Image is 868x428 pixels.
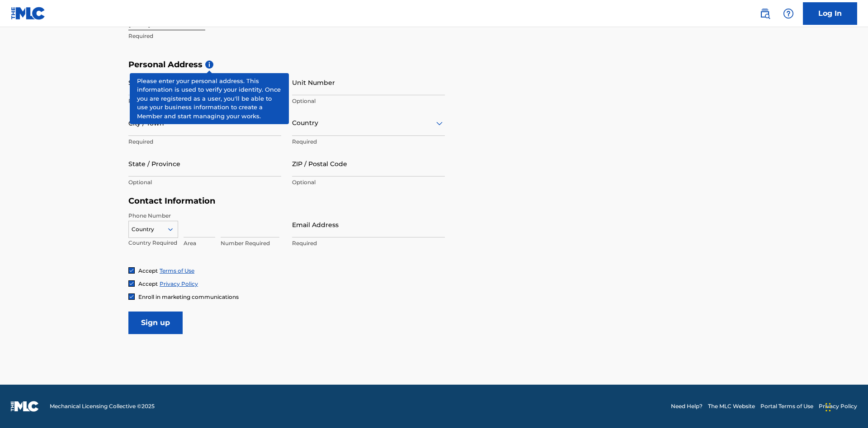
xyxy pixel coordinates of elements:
[184,239,215,247] p: Area
[138,267,158,274] span: Accept
[760,402,813,410] a: Portal Terms of Use
[11,401,39,412] img: logo
[819,402,857,410] a: Privacy Policy
[129,281,134,286] img: checkbox
[160,280,198,287] a: Privacy Policy
[671,402,703,410] a: Need Help?
[756,5,774,23] a: Public Search
[292,239,445,247] p: Required
[128,239,178,247] p: Country Required
[128,178,281,186] p: Optional
[779,5,797,23] div: Help
[138,293,239,300] span: Enroll in marketing communications
[128,97,281,105] p: Required
[759,8,770,19] img: search
[128,312,183,334] input: Sign up
[11,7,46,20] img: MLC Logo
[128,138,281,146] p: Required
[803,2,857,25] a: Log In
[129,268,134,273] img: checkbox
[708,402,755,410] a: The MLC Website
[292,97,445,105] p: Optional
[221,239,279,247] p: Number Required
[292,138,445,146] p: Required
[783,8,794,19] img: help
[823,385,868,428] iframe: Chat Widget
[128,32,281,40] p: Required
[205,60,213,69] span: i
[128,196,445,206] h5: Contact Information
[138,280,158,287] span: Accept
[129,294,134,299] img: checkbox
[826,394,831,421] div: Drag
[292,178,445,186] p: Optional
[50,402,155,410] span: Mechanical Licensing Collective © 2025
[128,60,740,70] h5: Personal Address
[160,267,194,274] a: Terms of Use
